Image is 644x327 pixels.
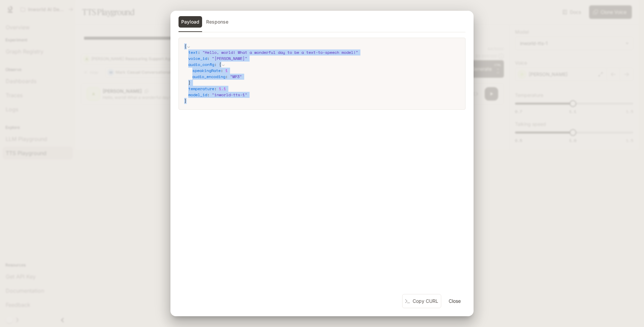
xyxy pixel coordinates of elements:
[219,86,226,92] span: 1.1
[230,74,242,79] span: " MP3 "
[192,74,225,79] span: audio_encoding
[188,92,207,98] span: model_id
[188,62,214,67] span: audio_config
[188,49,460,56] div: :
[212,92,247,98] span: " inworld-tts-1 "
[203,16,231,28] button: Response
[192,74,460,80] div: :
[188,86,460,92] div: :
[219,62,221,67] span: {
[444,294,465,308] button: Close
[188,49,198,55] span: text
[188,80,191,85] span: }
[188,62,460,86] div: :
[188,86,214,92] span: temperature
[192,68,221,73] span: speakingRate
[225,68,228,73] span: 1
[212,56,247,61] span: " [PERSON_NAME] "
[192,68,460,74] div: :
[184,43,187,49] span: {
[202,49,358,55] span: " Hello, world! What a wonderful day to be a text-to-speech model! "
[188,92,460,98] div: :
[188,56,207,61] span: voice_id
[184,98,187,104] span: }
[188,56,460,62] div: :
[402,294,441,308] button: Copy CURL
[179,16,202,28] button: Payload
